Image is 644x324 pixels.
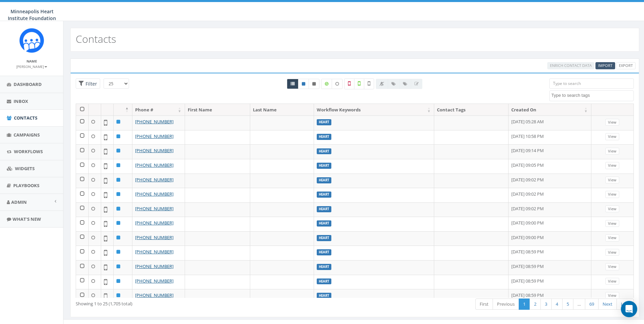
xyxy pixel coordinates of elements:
th: Phone #: activate to sort column ascending [132,104,185,116]
label: Data not Enriched [332,79,343,89]
td: [DATE] 09:14 PM [509,144,591,159]
td: [DATE] 08:59 PM [509,289,591,304]
label: HEART [317,278,331,285]
a: Previous [493,299,519,310]
textarea: Search [551,92,633,98]
a: Export [616,62,636,69]
label: HEART [317,192,331,198]
a: Active [298,79,309,89]
a: 5 [562,299,573,310]
label: HEART [317,177,331,183]
span: Campaigns [14,132,40,138]
a: [PHONE_NUMBER] [135,162,173,168]
th: Last Name [250,104,314,116]
small: Name [26,59,37,64]
label: HEART [317,220,331,227]
span: Widgets [15,165,35,172]
div: Open Intercom Messenger [621,301,637,317]
a: View [605,133,619,140]
a: 1 [519,299,530,310]
span: Import [598,63,612,68]
label: Data Enriched [321,79,332,89]
td: [DATE] 09:00 PM [509,217,591,231]
a: View [605,292,619,299]
td: [DATE] 09:00 PM [509,231,591,246]
td: [DATE] 08:59 PM [509,275,591,289]
span: Filter [84,80,97,87]
a: [PHONE_NUMBER] [135,220,173,226]
a: View [605,234,619,241]
span: Workflows [14,148,43,155]
img: Rally_Platform_Icon.png [19,28,44,53]
td: [DATE] 09:05 PM [509,159,591,174]
label: HEART [317,235,331,241]
th: Contact Tags [434,104,508,116]
span: Advance Filter [76,78,100,89]
label: HEART [317,249,331,255]
td: [DATE] 09:02 PM [509,188,591,202]
small: [PERSON_NAME] [16,64,47,69]
span: CSV files only [598,63,612,68]
a: [PHONE_NUMBER] [135,205,173,212]
a: View [605,177,619,184]
a: [PHONE_NUMBER] [135,177,173,183]
i: This phone number is unsubscribed and has opted-out of all texts. [312,82,316,86]
a: [PHONE_NUMBER] [135,133,173,139]
label: Not a Mobile [344,78,354,89]
td: [DATE] 09:02 PM [509,174,591,188]
td: [DATE] 08:59 PM [509,246,591,260]
label: HEART [317,163,331,169]
a: First [475,299,493,310]
label: HEART [317,119,331,125]
span: Minneapolis Heart Institute Foundation [8,8,56,21]
label: HEART [317,206,331,212]
a: 2 [530,299,541,310]
a: View [605,148,619,155]
h2: Contacts [76,33,116,44]
a: View [605,205,619,213]
a: View [605,191,619,198]
a: 69 [585,299,599,310]
label: HEART [317,293,331,299]
a: [PHONE_NUMBER] [135,249,173,255]
a: View [605,249,619,256]
i: This phone number is subscribed and will receive texts. [302,82,305,86]
td: [DATE] 10:58 PM [509,130,591,145]
span: Dashboard [14,81,42,87]
a: View [605,119,619,126]
a: 4 [551,299,563,310]
a: [PHONE_NUMBER] [135,292,173,298]
a: All contacts [287,79,298,89]
label: HEART [317,134,331,140]
a: 3 [540,299,552,310]
th: Created On: activate to sort column ascending [509,104,591,116]
div: Showing 1 to 25 (1,705 total) [76,298,302,307]
label: HEART [317,148,331,155]
th: First Name [185,104,250,116]
a: … [573,299,585,310]
a: View [605,278,619,285]
span: Contacts [14,115,37,121]
a: Last [617,299,634,310]
a: [PHONE_NUMBER] [135,147,173,154]
a: [PHONE_NUMBER] [135,191,173,197]
a: [PHONE_NUMBER] [135,278,173,284]
label: Not Validated [364,78,374,89]
a: [PHONE_NUMBER] [135,263,173,269]
a: View [605,220,619,227]
span: Admin [11,199,27,205]
span: Inbox [14,98,28,104]
a: Opted Out [309,79,319,89]
span: What's New [13,216,41,222]
label: Validated [354,78,364,89]
th: Workflow Keywords: activate to sort column ascending [314,104,434,116]
a: Import [595,62,615,69]
a: [PHONE_NUMBER] [135,234,173,240]
a: [PHONE_NUMBER] [135,119,173,125]
a: [PERSON_NAME] [16,63,47,69]
a: View [605,162,619,169]
td: [DATE] 08:59 PM [509,260,591,275]
td: [DATE] 05:28 AM [509,115,591,130]
input: Type to search [549,78,634,89]
a: Next [598,299,617,310]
